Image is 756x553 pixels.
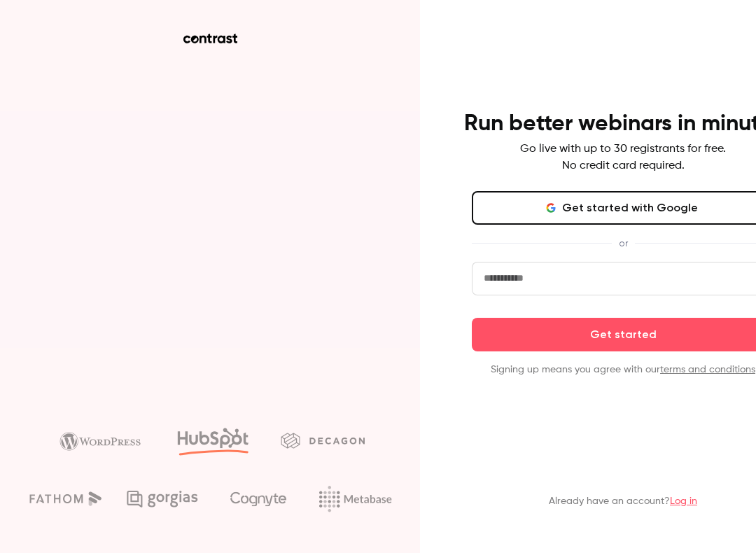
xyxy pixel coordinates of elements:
[670,496,697,506] a: Log in
[520,141,726,174] p: Go live with up to 30 registrants for free. No credit card required.
[549,494,697,508] p: Already have an account?
[612,236,635,251] span: or
[281,433,365,448] img: decagon
[660,365,755,374] a: terms and conditions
